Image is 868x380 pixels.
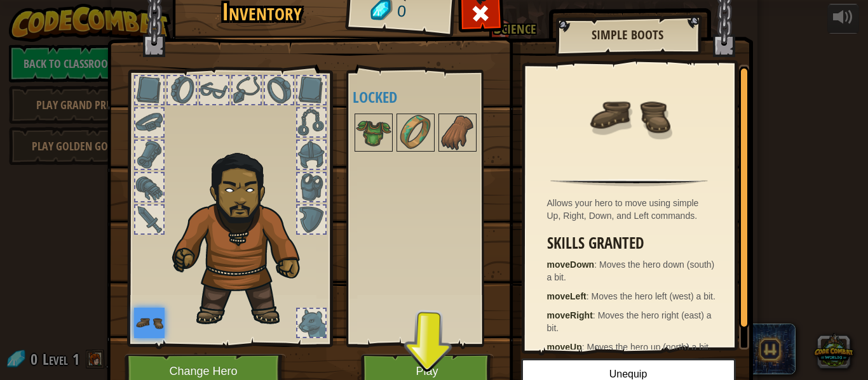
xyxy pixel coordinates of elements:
strong: moveLeft [547,291,587,301]
img: portrait.png [398,115,433,150]
strong: moveRight [547,310,593,320]
img: portrait.png [440,115,475,150]
h4: Locked [353,89,503,105]
span: : [594,259,599,270]
img: portrait.png [588,74,670,157]
span: : [593,310,598,320]
strong: moveDown [547,259,595,270]
span: : [587,291,592,301]
span: Moves the hero up (north) a bit. [587,342,711,352]
img: hr.png [550,179,707,187]
h3: Skills Granted [547,235,718,252]
img: portrait.png [134,308,165,338]
h2: Simple Boots [568,28,688,42]
strong: moveUp [547,342,582,352]
span: Moves the hero left (west) a bit. [592,291,715,301]
img: portrait.png [356,115,391,150]
div: Allows your hero to move using simple Up, Right, Down, and Left commands. [547,197,718,222]
span: Moves the hero right (east) a bit. [547,310,712,333]
span: Moves the hero down (south) a bit. [547,259,715,282]
span: : [582,342,587,352]
img: duelist_hair.png [166,143,322,328]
